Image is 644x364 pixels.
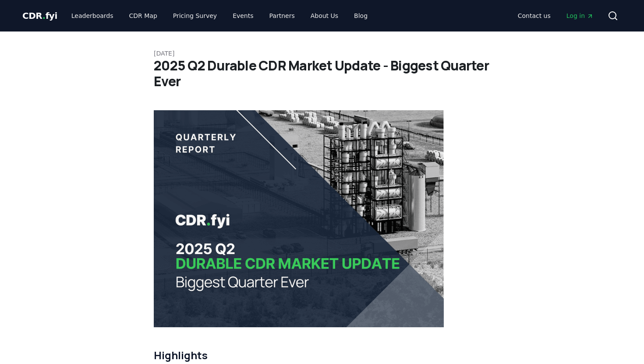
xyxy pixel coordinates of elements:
[64,8,375,24] nav: Main
[22,10,57,21] span: CDR fyi
[42,10,46,21] span: .
[347,8,375,24] a: Blog
[154,58,490,89] h1: 2025 Q2 Durable CDR Market Update - Biggest Quarter Ever
[566,11,594,20] span: Log in
[64,8,120,24] a: Leaderboards
[511,8,601,24] nav: Main
[559,8,601,24] a: Log in
[226,8,260,24] a: Events
[154,110,444,327] img: blog post image
[22,10,57,22] a: CDR.fyi
[304,8,345,24] a: About Us
[511,8,558,24] a: Contact us
[262,8,302,24] a: Partners
[154,348,444,362] h2: Highlights
[166,8,224,24] a: Pricing Survey
[154,49,490,58] p: [DATE]
[122,8,164,24] a: CDR Map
